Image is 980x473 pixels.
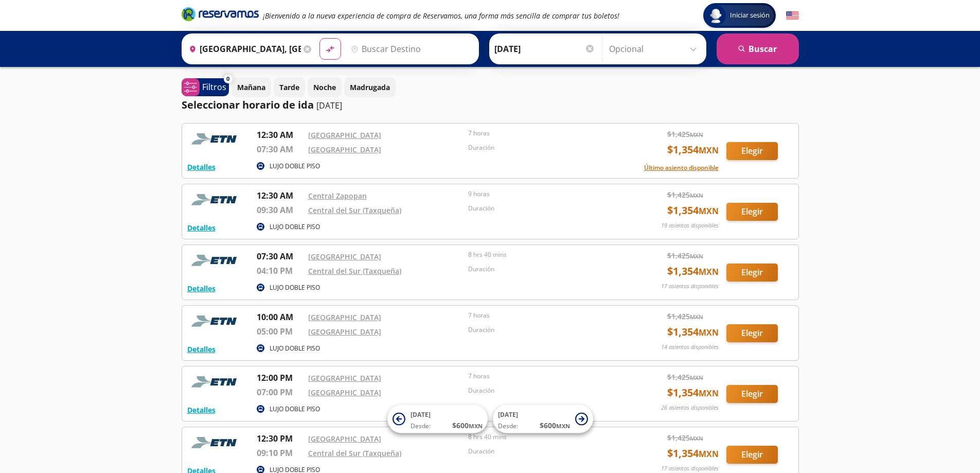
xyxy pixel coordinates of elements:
[667,129,703,139] span: $ 1,425
[187,189,244,210] img: RESERVAMOS
[556,422,570,430] small: MXN
[187,283,216,294] button: Detalles
[387,405,488,433] button: [DATE]Desde:$600MXN
[468,432,623,442] p: 8 hrs 40 mins
[699,205,719,217] small: MXN
[494,36,595,62] input: Elegir Fecha
[498,410,518,419] span: [DATE]
[257,386,303,398] p: 07:00 PM
[690,374,703,381] small: MXN
[468,325,623,335] p: Duración
[226,75,229,83] span: 0
[493,405,593,433] button: [DATE]Desde:$600MXN
[661,221,719,230] p: 19 asientos disponibles
[350,82,390,93] p: Madrugada
[313,82,336,93] p: Noche
[270,283,320,292] p: LUJO DOBLE PISO
[187,162,216,172] button: Detalles
[237,82,265,93] p: Mañana
[699,266,719,277] small: MXN
[726,203,778,221] button: Elegir
[609,36,701,62] input: Opcional
[257,447,303,459] p: 09:10 PM
[270,344,320,353] p: LUJO DOBLE PISO
[699,388,719,399] small: MXN
[726,385,778,403] button: Elegir
[279,82,299,93] p: Tarde
[263,11,619,21] em: ¡Bienvenido a la nueva experiencia de compra de Reservamos, una forma más sencilla de comprar tus...
[667,189,703,200] span: $ 1,425
[786,9,799,22] button: English
[308,373,381,383] a: [GEOGRAPHIC_DATA]
[726,142,778,160] button: Elegir
[411,422,431,431] span: Desde:
[699,327,719,338] small: MXN
[690,191,703,199] small: MXN
[661,464,719,473] p: 17 asientos disponibles
[726,324,778,342] button: Elegir
[187,250,244,271] img: RESERVAMOS
[661,343,719,352] p: 14 asientos disponibles
[690,434,703,442] small: MXN
[726,264,778,282] button: Elegir
[726,446,778,464] button: Elegir
[468,250,623,259] p: 8 hrs 40 mins
[690,313,703,321] small: MXN
[187,432,244,453] img: RESERVAMOS
[270,162,320,171] p: LUJO DOBLE PISO
[667,311,703,322] span: $ 1,425
[257,432,303,445] p: 12:30 PM
[667,264,719,279] span: $ 1,354
[308,327,381,337] a: [GEOGRAPHIC_DATA]
[231,77,271,97] button: Mañana
[187,372,244,392] img: RESERVAMOS
[274,77,305,97] button: Tarde
[308,266,401,276] a: Central del Sur (Taxqueña)
[270,222,320,232] p: LUJO DOBLE PISO
[717,33,799,64] button: Buscar
[667,372,703,382] span: $ 1,425
[667,203,719,218] span: $ 1,354
[182,6,259,25] a: Brand Logo
[187,222,216,233] button: Detalles
[667,324,719,340] span: $ 1,354
[667,385,719,400] span: $ 1,354
[468,204,623,213] p: Duración
[257,372,303,384] p: 12:00 PM
[344,77,396,97] button: Madrugada
[187,405,216,415] button: Detalles
[308,77,342,97] button: Noche
[308,252,381,261] a: [GEOGRAPHIC_DATA]
[411,410,431,419] span: [DATE]
[308,145,381,154] a: [GEOGRAPHIC_DATA]
[468,386,623,395] p: Duración
[667,250,703,261] span: $ 1,425
[690,131,703,138] small: MXN
[308,130,381,140] a: [GEOGRAPHIC_DATA]
[347,36,473,62] input: Buscar Destino
[690,252,703,260] small: MXN
[468,447,623,456] p: Duración
[498,422,518,431] span: Desde:
[202,81,226,93] p: Filtros
[661,282,719,291] p: 17 asientos disponibles
[182,78,229,96] button: 0Filtros
[270,405,320,414] p: LUJO DOBLE PISO
[468,189,623,199] p: 9 horas
[182,97,314,113] p: Seleccionar horario de ida
[257,311,303,323] p: 10:00 AM
[308,205,401,215] a: Central del Sur (Taxqueña)
[257,325,303,338] p: 05:00 PM
[308,191,367,201] a: Central Zapopan
[468,372,623,381] p: 7 horas
[185,36,301,62] input: Buscar Origen
[468,265,623,274] p: Duración
[667,142,719,157] span: $ 1,354
[187,129,244,149] img: RESERVAMOS
[699,448,719,460] small: MXN
[187,344,216,355] button: Detalles
[308,312,381,322] a: [GEOGRAPHIC_DATA]
[182,6,259,22] i: Brand Logo
[468,143,623,152] p: Duración
[540,420,570,431] span: $ 600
